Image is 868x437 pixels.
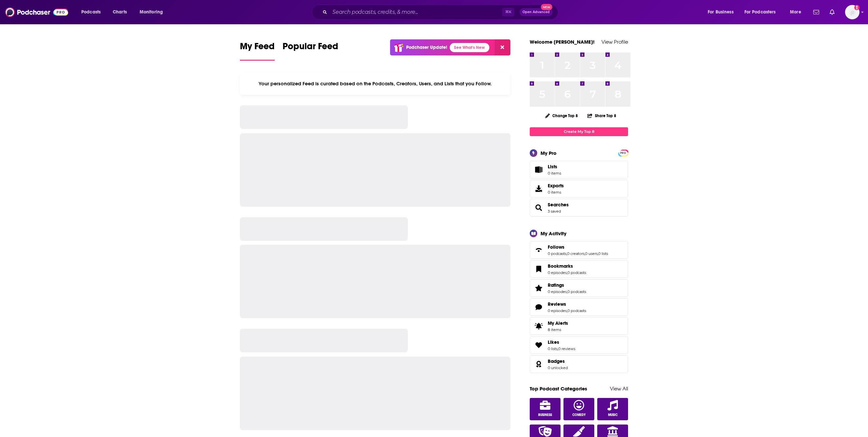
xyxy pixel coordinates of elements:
[530,279,628,297] span: Ratings
[548,244,564,250] span: Follows
[5,6,68,18] img: Podchaser - Follow, Share and Rate Podcasts
[548,301,586,307] a: Reviews
[548,263,586,269] a: Bookmarks
[548,202,569,208] a: Searches
[548,365,568,370] a: 0 unlocked
[135,7,171,17] button: open menu
[530,241,628,259] span: Follows
[548,327,568,332] span: 8 items
[548,183,564,189] span: Exports
[708,8,734,17] span: For Business
[548,301,566,307] span: Reviews
[530,385,587,392] a: Top Podcast Categories
[608,413,618,417] span: Music
[548,190,564,195] span: 0 items
[530,355,628,373] span: Badges
[541,230,566,237] div: My Activity
[619,150,627,155] a: PRO
[548,164,561,170] span: Lists
[330,7,502,17] input: Search podcasts, credits, & more...
[567,308,586,313] a: 0 podcasts
[567,270,567,275] span: ,
[283,41,338,56] span: Popular Feed
[530,39,595,45] a: Welcome [PERSON_NAME]!
[532,245,545,255] a: Follows
[548,339,575,345] a: Likes
[532,302,545,312] a: Reviews
[548,320,568,326] span: My Alerts
[548,209,561,214] a: 3 saved
[567,289,586,294] a: 0 podcasts
[790,8,801,17] span: More
[567,270,586,275] a: 0 podcasts
[572,413,586,417] span: Comedy
[108,7,131,17] a: Charts
[530,398,561,420] a: Business
[845,5,859,19] img: User Profile
[845,5,859,19] button: Show profile menu
[532,165,545,174] span: Lists
[567,251,584,256] a: 0 creators
[548,289,567,294] a: 0 episodes
[548,346,558,351] a: 0 lists
[450,43,489,52] a: See What's New
[532,322,545,331] span: My Alerts
[703,7,742,17] button: open menu
[548,282,586,288] a: Ratings
[530,260,628,278] span: Bookmarks
[602,39,628,45] a: View Profile
[567,289,567,294] span: ,
[548,308,567,313] a: 0 episodes
[530,127,628,136] a: Create My Top 8
[240,41,275,56] span: My Feed
[532,341,545,350] a: Likes
[598,251,608,256] a: 0 lists
[585,251,598,256] a: 0 users
[523,10,550,14] span: Open Advanced
[548,251,566,256] a: 0 podcasts
[584,251,585,256] span: ,
[567,308,567,313] span: ,
[530,161,628,178] a: Lists
[744,8,776,17] span: For Podcasters
[827,7,837,18] a: Show notifications dropdown
[530,336,628,354] span: Likes
[548,339,559,345] span: Likes
[532,203,545,212] a: Searches
[548,164,557,170] span: Lists
[530,317,628,335] a: My Alerts
[811,7,822,18] a: Show notifications dropdown
[140,8,163,17] span: Monitoring
[283,41,338,61] a: Popular Feed
[610,385,628,392] a: View All
[532,264,545,274] a: Bookmarks
[548,171,561,176] span: 0 items
[502,8,514,16] span: ⌘ K
[77,7,109,17] button: open menu
[558,346,575,351] a: 0 reviews
[520,8,553,16] button: Open AdvancedNew
[530,199,628,217] span: Searches
[538,413,552,417] span: Business
[530,180,628,198] a: Exports
[548,263,573,269] span: Bookmarks
[541,112,582,120] button: Change Top 8
[240,73,510,95] div: Your personalized Feed is curated based on the Podcasts, Creators, Users, and Lists that you Follow.
[240,41,275,61] a: My Feed
[532,184,545,193] span: Exports
[532,360,545,369] a: Badges
[587,109,617,122] button: Share Top 8
[548,270,567,275] a: 0 episodes
[598,251,598,256] span: ,
[548,358,568,364] a: Badges
[785,7,809,17] button: open menu
[740,7,785,17] button: open menu
[532,283,545,293] a: Ratings
[406,45,447,50] p: Podchaser Update!
[113,8,127,17] span: Charts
